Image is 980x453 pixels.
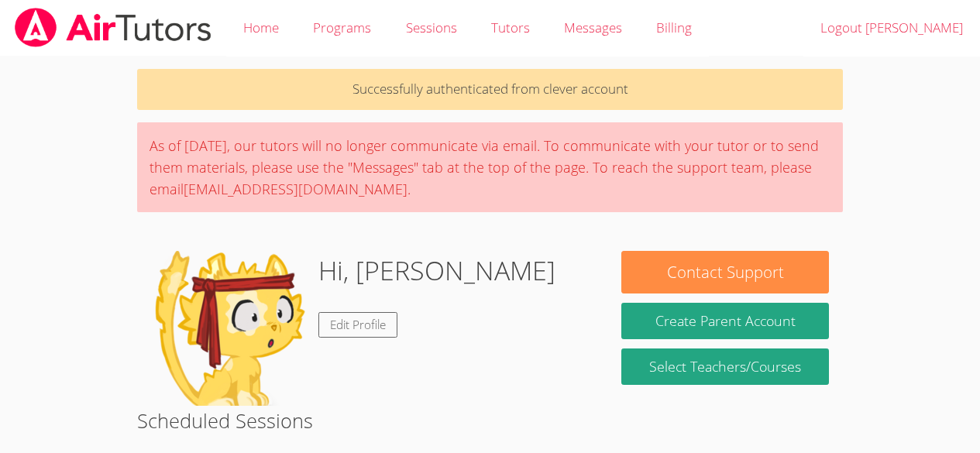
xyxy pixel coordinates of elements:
button: Contact Support [621,251,828,293]
div: As of [DATE], our tutors will no longer communicate via email. To communicate with your tutor or ... [137,122,843,212]
p: Successfully authenticated from clever account [137,69,843,110]
h2: Scheduled Sessions [137,406,843,435]
a: Edit Profile [318,312,397,338]
img: airtutors_banner-c4298cdbf04f3fff15de1276eac7730deb9818008684d7c2e4769d2f7ddbe033.png [13,8,213,47]
a: Select Teachers/Courses [621,348,828,385]
button: Create Parent Account [621,303,828,339]
span: Messages [564,19,622,36]
img: default.png [151,251,306,406]
h1: Hi, [PERSON_NAME] [318,251,555,290]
